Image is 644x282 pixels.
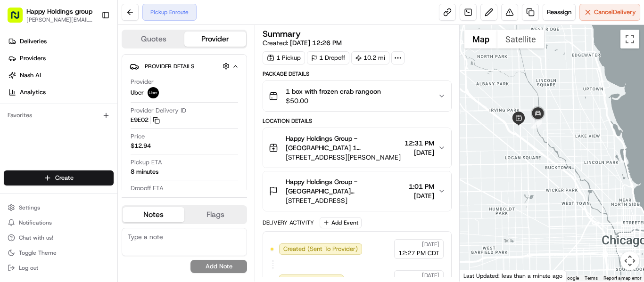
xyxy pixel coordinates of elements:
div: 1 Pickup [263,51,305,64]
div: 1 [531,118,542,129]
h3: Summary [263,30,301,38]
a: Report a map error [603,275,641,281]
button: Happy Holdings group[PERSON_NAME][EMAIL_ADDRESS][DOMAIN_NAME] [4,4,98,26]
button: Show street map [464,30,497,48]
div: We're available if you need us! [32,99,119,107]
button: Happy Holdings Group - [GEOGRAPHIC_DATA] 1 [PERSON_NAME][STREET_ADDRESS][PERSON_NAME]12:31 PM[DATE] [263,128,451,168]
span: Create [55,174,74,182]
span: Notifications [19,219,52,226]
span: Settings [19,204,40,211]
a: Analytics [4,85,117,100]
a: Terms [585,275,598,281]
span: Happy Holdings Group - [GEOGRAPHIC_DATA] 1 [PERSON_NAME] [286,134,401,153]
button: Show satellite imagery [497,30,544,48]
span: API Documentation [89,137,151,146]
p: Welcome 👋 [9,38,172,53]
button: CancelDelivery [579,4,640,21]
button: Provider [184,32,246,47]
span: Provider Details [145,63,194,70]
a: Powered byPylon [66,159,114,167]
span: Cancel Delivery [594,8,636,16]
span: Uber [131,89,144,97]
div: Favorites [4,108,114,123]
a: 💻API Documentation [76,133,155,150]
button: Create [4,170,114,185]
span: Nash AI [20,71,41,80]
button: Happy Holdings group [26,7,92,16]
div: 10.2 mi [351,51,389,64]
span: $12.94 [131,142,151,150]
a: Deliveries [4,34,117,49]
span: Happy Holdings Group - [GEOGRAPHIC_DATA] ([GEOGRAPHIC_DATA] - Updated) [PERSON_NAME] [286,177,405,196]
div: 1 Dropoff [307,51,349,64]
span: Providers [20,54,46,63]
span: Knowledge Base [19,137,72,146]
input: Clear [25,61,156,71]
button: Quotes [123,32,184,47]
span: [DATE] [422,241,439,248]
button: Happy Holdings Group - [GEOGRAPHIC_DATA] ([GEOGRAPHIC_DATA] - Updated) [PERSON_NAME][STREET_ADDRE... [263,171,451,211]
button: [PERSON_NAME][EMAIL_ADDRESS][DOMAIN_NAME] [26,16,94,24]
a: 📗Knowledge Base [6,133,76,150]
a: Nash AI [4,68,117,83]
button: Add Event [320,217,362,228]
span: [DATE] [422,272,439,279]
button: Log out [4,261,114,274]
button: Flags [184,207,246,222]
button: Toggle Theme [4,246,114,259]
span: Dropoff ETA [131,184,164,193]
span: [DATE] [409,191,434,201]
span: Provider Delivery ID [131,106,186,115]
span: Reassign [547,8,571,16]
div: Location Details [263,117,452,125]
span: [DATE] 12:26 PM [290,39,342,47]
span: [STREET_ADDRESS][PERSON_NAME] [286,153,401,162]
button: E9E02 [131,116,160,124]
span: Deliveries [20,37,47,46]
div: 💻 [80,137,87,145]
span: Created: [263,38,342,48]
div: 📗 [9,137,17,145]
div: Last Updated: less than a minute ago [460,270,567,282]
div: 8 minutes [131,168,158,176]
img: uber-new-logo.jpeg [148,87,159,98]
div: Delivery Activity [263,219,314,226]
div: Start new chat [32,90,155,99]
span: Chat with us! [19,234,53,242]
span: Price [131,132,145,141]
button: Start new chat [160,93,172,104]
span: [STREET_ADDRESS] [286,196,405,205]
a: Open this area in Google Maps (opens a new window) [462,269,493,282]
span: Analytics [20,88,46,97]
span: Pylon [94,160,114,167]
span: 12:27 PM CDT [398,249,439,258]
span: Toggle Theme [19,249,57,257]
button: Reassign [543,4,576,21]
button: Map camera controls [620,251,639,270]
button: Settings [4,201,114,214]
button: Toggle fullscreen view [620,30,639,48]
button: Notes [123,207,184,222]
span: Created (Sent To Provider) [283,245,358,253]
span: 1:01 PM [409,182,434,191]
img: Google [462,269,493,282]
img: 1736555255976-a54dd68f-1ca7-489b-9aae-adbdc363a1c4 [9,90,26,107]
button: Provider Details [130,58,239,74]
span: Pickup ETA [131,158,162,167]
button: Chat with us! [4,231,114,244]
a: Providers [4,51,117,66]
span: Log out [19,264,38,272]
span: 1 box with frozen crab rangoon [286,87,381,96]
span: [DATE] [405,148,434,157]
span: Provider [131,78,154,86]
button: Notifications [4,216,114,229]
div: Package Details [263,70,452,78]
span: $50.00 [286,96,381,105]
span: 12:31 PM [405,138,434,148]
img: Nash [9,9,28,28]
button: 1 box with frozen crab rangoon$50.00 [263,81,451,111]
